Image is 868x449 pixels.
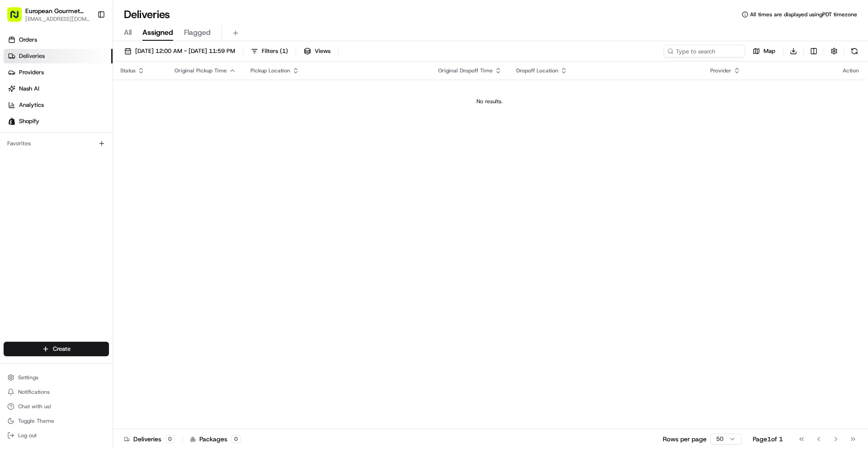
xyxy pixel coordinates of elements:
[843,67,859,74] div: Action
[664,45,745,57] input: Type to search
[124,27,132,38] span: All
[4,98,113,112] a: Analytics
[848,45,861,57] button: Refresh
[19,117,39,125] span: Shopify
[764,47,775,55] span: Map
[4,342,109,356] button: Create
[18,388,50,396] span: Notifications
[4,49,113,63] a: Deliveries
[749,45,779,57] button: Map
[4,114,113,129] a: Shopify
[117,98,863,105] div: No results.
[4,4,94,25] button: European Gourmet Delights, inc[EMAIL_ADDRESS][DOMAIN_NAME]
[262,47,288,55] span: Filters
[120,67,136,74] span: Status
[190,435,241,444] div: Packages
[18,417,54,425] span: Toggle Theme
[516,67,558,74] span: Dropoff Location
[53,345,71,353] span: Create
[231,435,241,443] div: 0
[300,45,335,57] button: Views
[25,6,90,15] button: European Gourmet Delights, inc
[710,67,731,74] span: Provider
[247,45,292,57] button: Filters(1)
[120,45,239,57] button: [DATE] 12:00 AM - [DATE] 11:59 PM
[19,52,45,60] span: Deliveries
[8,118,15,125] img: Shopify logo
[18,432,37,439] span: Log out
[18,403,51,410] span: Chat with us!
[184,27,211,38] span: Flagged
[175,67,227,74] span: Original Pickup Time
[4,415,109,427] button: Toggle Theme
[25,15,90,23] button: [EMAIL_ADDRESS][DOMAIN_NAME]
[124,7,170,22] h1: Deliveries
[250,67,290,74] span: Pickup Location
[4,400,109,413] button: Chat with us!
[4,136,109,151] div: Favorites
[438,67,493,74] span: Original Dropoff Time
[19,101,44,109] span: Analytics
[135,47,235,55] span: [DATE] 12:00 AM - [DATE] 11:59 PM
[142,27,173,38] span: Assigned
[124,435,175,444] div: Deliveries
[750,11,857,18] span: All times are displayed using PDT timezone
[4,33,113,47] a: Orders
[280,47,288,55] span: ( 1 )
[4,65,113,80] a: Providers
[753,435,783,444] div: Page 1 of 1
[4,371,109,384] button: Settings
[19,68,44,76] span: Providers
[4,81,113,96] a: Nash AI
[4,429,109,442] button: Log out
[18,374,38,381] span: Settings
[315,47,330,55] span: Views
[4,386,109,398] button: Notifications
[165,435,175,443] div: 0
[19,36,37,44] span: Orders
[19,85,39,93] span: Nash AI
[663,435,707,444] p: Rows per page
